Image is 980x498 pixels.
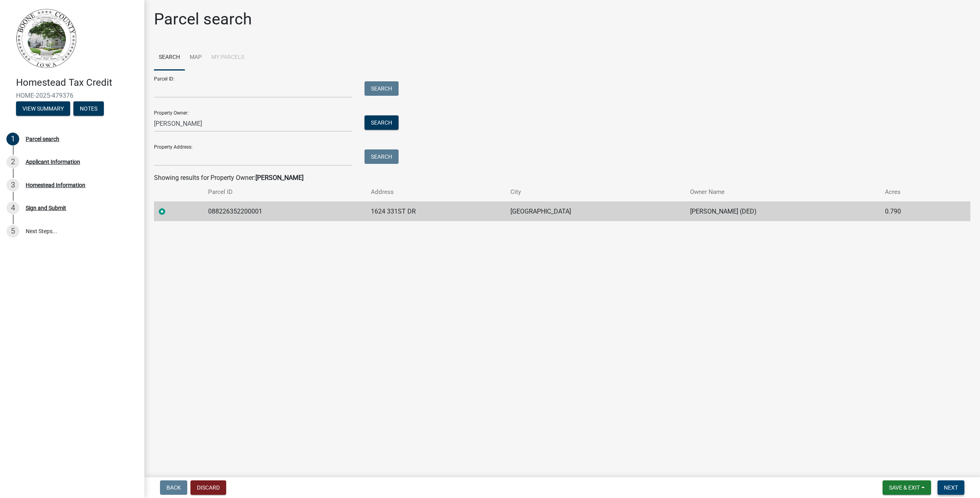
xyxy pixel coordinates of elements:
span: Next [944,484,958,491]
div: Applicant Information [26,159,80,165]
button: Back [160,480,187,495]
wm-modal-confirm: Notes [73,106,104,112]
button: Discard [190,480,226,495]
div: Showing results for Property Owner: [154,173,970,183]
span: HOME-2025-479376 [16,92,128,99]
th: Owner Name [685,183,880,202]
wm-modal-confirm: Summary [16,106,70,112]
th: Address [366,183,506,202]
td: [PERSON_NAME] (DED) [685,202,880,221]
div: 1 [6,133,19,145]
a: Map [185,45,207,71]
button: Search [364,115,399,130]
th: Parcel ID [203,183,366,202]
th: Acres [880,183,946,202]
div: 3 [6,179,19,192]
th: City [506,183,685,202]
strong: [PERSON_NAME] [255,174,304,181]
a: Search [154,45,185,71]
div: Homestead Information [26,182,85,188]
td: 1624 331ST DR [366,202,506,221]
span: Back [166,484,181,491]
button: View Summary [16,101,70,116]
td: [GEOGRAPHIC_DATA] [506,202,685,221]
h1: Parcel search [154,10,252,29]
div: 4 [6,202,19,214]
td: 0.790 [880,202,946,221]
span: Save & Exit [889,484,920,491]
div: 2 [6,155,19,168]
button: Next [937,480,964,495]
div: 5 [6,225,19,238]
div: Sign and Submit [26,205,66,211]
button: Notes [73,101,104,116]
div: Parcel search [26,136,59,142]
td: 088226352200001 [203,202,366,221]
img: Boone County, Iowa [16,8,77,69]
button: Save & Exit [883,480,931,495]
h4: Homestead Tax Credit [16,77,138,89]
button: Search [364,149,399,164]
button: Search [364,81,399,96]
